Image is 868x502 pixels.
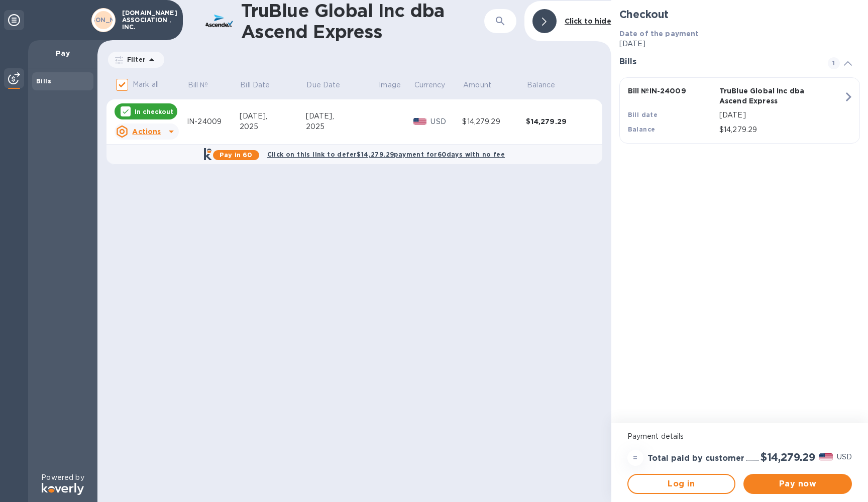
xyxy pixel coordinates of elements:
[75,16,132,24] b: [PERSON_NAME]
[188,80,222,90] span: Bill №
[828,57,840,69] span: 1
[619,39,860,49] p: [DATE]
[619,30,699,38] b: Date of the payment
[462,116,526,127] div: $14,279.29
[240,111,306,121] div: [DATE],
[628,111,658,118] b: Bill date
[188,80,208,90] p: Bill №
[187,116,240,127] div: IN-24009
[122,10,172,31] p: [DOMAIN_NAME] ASSOCIATION，INC.
[627,431,852,442] p: Payment details
[414,80,446,90] p: Currency
[240,121,306,132] div: 2025
[267,151,505,158] b: Click on this link to defer $14,279.29 payment for 60 days with no fee
[619,57,816,67] h3: Bills
[627,474,736,494] button: Log in
[132,128,161,136] u: Actions
[413,118,427,125] img: USD
[133,79,159,90] p: Mark all
[463,80,491,90] p: Amount
[837,452,852,462] p: USD
[719,110,843,120] p: [DATE]
[42,483,84,495] img: Logo
[628,86,715,96] p: Bill № IN-24009
[526,116,590,127] div: $14,279.29
[527,80,555,90] p: Balance
[306,121,378,132] div: 2025
[565,17,611,25] b: Click to hide
[719,86,807,106] p: TruBlue Global Inc dba Ascend Express
[819,453,833,460] img: USD
[743,474,852,494] button: Pay now
[123,55,146,64] p: Filter
[240,80,270,90] p: Bill Date
[135,107,173,116] p: In checkout
[306,80,340,90] p: Due Date
[636,478,727,490] span: Log in
[41,472,84,483] p: Powered by
[430,116,462,127] p: USD
[619,8,860,21] h2: Checkout
[306,80,353,90] span: Due Date
[627,450,643,466] div: =
[527,80,568,90] span: Balance
[36,77,51,85] b: Bills
[240,80,283,90] span: Bill Date
[628,125,656,133] b: Balance
[751,478,844,490] span: Pay now
[719,124,843,135] p: $14,279.29
[619,77,860,144] button: Bill №IN-24009TruBlue Global Inc dba Ascend ExpressBill date[DATE]Balance$14,279.29
[306,111,378,121] div: [DATE],
[463,80,504,90] span: Amount
[220,151,252,159] b: Pay in 60
[761,451,815,463] h2: $14,279.29
[379,80,401,90] p: Image
[647,454,744,463] h3: Total paid by customer
[36,48,89,58] p: Pay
